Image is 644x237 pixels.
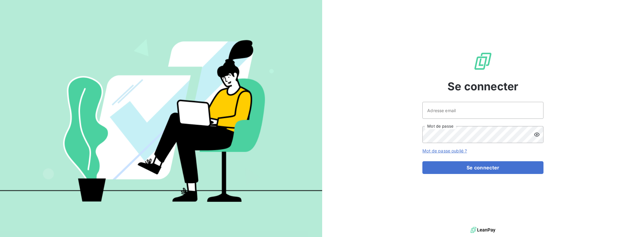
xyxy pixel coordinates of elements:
[422,102,543,119] input: placeholder
[473,52,493,71] img: Logo LeanPay
[422,148,467,153] a: Mot de passe oublié ?
[447,78,518,95] span: Se connecter
[422,161,543,174] button: Se connecter
[471,225,495,235] img: logo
